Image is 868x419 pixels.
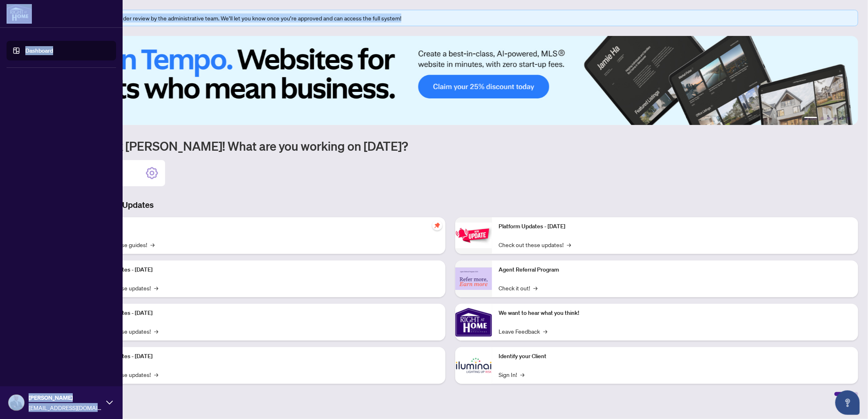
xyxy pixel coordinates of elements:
p: We want to hear what you think! [499,309,852,318]
a: Check out these updates!→ [499,240,571,249]
span: [EMAIL_ADDRESS][DOMAIN_NAME] [29,403,102,412]
img: Platform Updates - June 23, 2025 [455,223,492,248]
button: 1 [804,117,817,120]
p: Platform Updates - [DATE] [86,265,439,274]
button: Open asap [835,390,860,415]
span: → [543,327,547,336]
span: → [567,240,571,249]
div: Your profile is currently under review by the administrative team. We’ll let you know once you’re... [57,13,853,22]
p: Platform Updates - [DATE] [86,352,439,361]
img: Slide 0 [43,36,858,125]
img: logo [7,4,32,24]
span: → [520,370,524,379]
p: Platform Updates - [DATE] [86,309,439,318]
img: We want to hear what you think! [455,304,492,341]
img: Identify your Client [455,347,492,384]
p: Platform Updates - [DATE] [499,222,852,231]
p: Self-Help [86,222,439,231]
span: → [533,283,537,292]
h3: Brokerage & Industry Updates [43,199,858,211]
img: Profile Icon [9,395,24,410]
a: Check it out!→ [499,283,537,292]
img: Agent Referral Program [455,267,492,290]
button: 4 [834,117,837,120]
button: 3 [827,117,830,120]
a: Dashboard [25,47,53,54]
button: 5 [840,117,843,120]
span: pushpin [432,221,442,230]
button: 2 [821,117,824,120]
span: → [154,283,158,292]
p: Agent Referral Program [499,265,852,274]
span: → [154,327,158,336]
a: Leave Feedback→ [499,327,547,336]
span: → [154,370,158,379]
span: → [150,240,154,249]
h1: Welcome back [PERSON_NAME]! What are you working on [DATE]? [43,138,858,154]
a: Sign In!→ [499,370,524,379]
p: Identify your Client [499,352,852,361]
span: [PERSON_NAME] [29,393,102,402]
button: 6 [847,117,850,120]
